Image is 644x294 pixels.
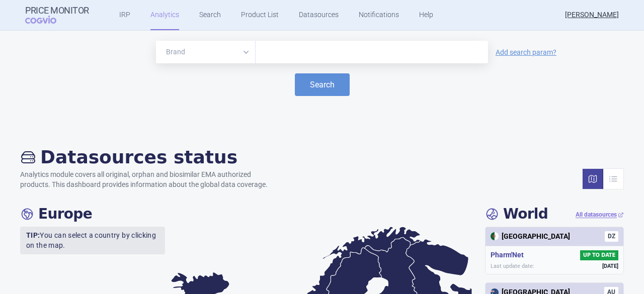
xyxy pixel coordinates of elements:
[485,206,548,223] h4: World
[25,6,89,25] a: Price MonitorCOGVIO
[25,6,89,16] strong: Price Monitor
[491,250,528,260] h5: Pharm'Net
[576,211,624,219] a: All datasources
[602,262,618,270] span: [DATE]
[20,146,278,168] h2: Datasources status
[491,262,534,270] span: Last update date:
[20,170,278,189] p: Analytics module covers all original, orphan and biosimilar EMA authorized products. This dashboa...
[605,231,618,242] span: DZ
[25,16,70,24] span: COGVIO
[295,73,350,96] button: Search
[20,227,165,254] p: You can select a country by clicking on the map.
[26,231,40,239] strong: TIP:
[491,232,499,240] img: Algeria
[491,232,570,242] div: [GEOGRAPHIC_DATA]
[496,49,556,56] a: Add search param?
[20,206,92,223] h4: Europe
[580,250,618,260] span: UP TO DATE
